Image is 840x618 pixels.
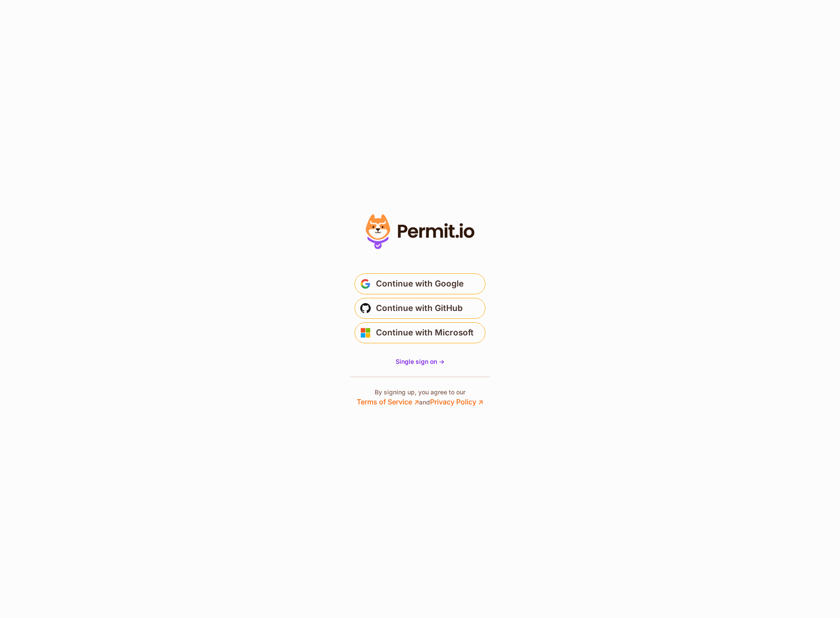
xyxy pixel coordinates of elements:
[355,322,485,343] button: Continue with Microsoft
[355,273,485,294] button: Continue with Google
[357,388,483,407] p: By signing up, you agree to our and
[430,397,483,406] a: Privacy Policy ↗
[376,326,474,340] span: Continue with Microsoft
[396,357,444,366] a: Single sign on ->
[396,358,444,365] span: Single sign on ->
[355,298,485,319] button: Continue with GitHub
[357,397,419,406] a: Terms of Service ↗
[376,301,463,315] span: Continue with GitHub
[376,277,464,291] span: Continue with Google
